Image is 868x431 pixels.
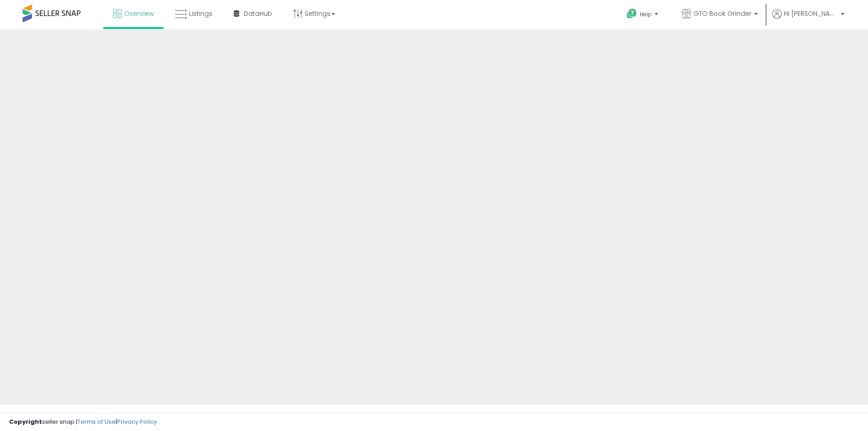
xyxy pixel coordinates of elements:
[640,10,652,18] span: Help
[784,9,838,18] span: Hi [PERSON_NAME]
[772,9,844,29] a: Hi [PERSON_NAME]
[693,9,751,18] span: GTO Book Grinder
[124,9,154,18] span: Overview
[244,9,272,18] span: DataHub
[619,1,667,29] a: Help
[626,8,637,19] i: Get Help
[189,9,212,18] span: Listings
